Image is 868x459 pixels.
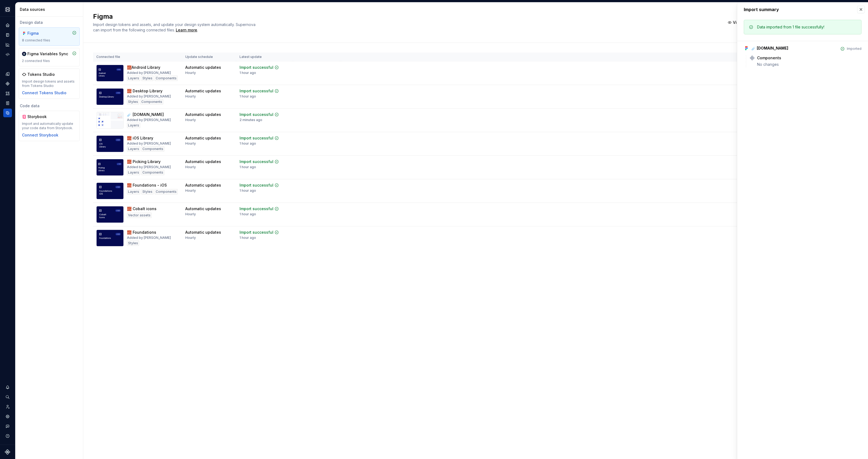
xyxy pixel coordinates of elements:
div: Import successful [240,183,273,188]
div: 1 hour ago [240,165,256,169]
div: Automatic updates [185,230,221,235]
a: Learn more [176,27,197,33]
div: Design data [19,20,80,25]
a: Assets [3,89,12,98]
div: Components [155,76,178,81]
div: Analytics [3,40,12,49]
div: ☄️ [DOMAIN_NAME] [127,112,164,117]
button: Contact support [3,422,12,431]
div: No changes [757,62,861,67]
button: Search ⌘K [3,393,12,401]
div: Code data [19,103,80,109]
div: 🧱 Cobalt icons [127,206,157,211]
a: Home [3,21,12,30]
div: Data sources [20,7,81,12]
a: Settings [3,412,12,421]
div: 🧱Android Library [127,65,160,70]
a: Figma8 connected files [19,27,80,46]
div: Components [140,99,163,105]
svg: Supernova Logo [5,449,10,455]
div: Automatic updates [185,135,221,141]
div: Data sources [3,109,12,117]
div: 🧱 iOS Library [127,135,153,141]
a: Storybook stories [3,99,12,108]
div: Automatic updates [185,206,221,211]
div: Hourly [185,236,196,240]
a: Design tokens [3,70,12,78]
th: Update schedule [182,53,236,61]
div: Automatic updates [185,183,221,188]
div: Components [141,146,164,152]
div: Data imported from 1 file successfully! [757,24,824,30]
a: Documentation [3,31,12,39]
div: 1 hour ago [240,212,256,216]
div: Automatic updates [185,65,221,70]
th: Connected file [93,53,182,61]
h2: Figma [93,12,719,21]
a: Components [3,79,12,88]
div: Storybook [27,114,53,119]
div: Import summary [744,6,779,13]
button: Connect Storybook [22,132,58,138]
div: 1 hour ago [240,236,256,240]
a: Tokens StudioImport design tokens and assets from Tokens StudioConnect Tokens Studio [19,69,80,99]
div: 2 minutes ago [240,118,262,122]
div: 🧱 Foundations [127,230,156,235]
a: Invite team [3,402,12,411]
div: Automatic updates [185,159,221,164]
div: Vector assets [127,213,152,218]
div: Figma Variables Sync [27,51,68,57]
div: Styles [141,189,154,194]
th: Latest update [236,53,293,61]
div: Added by [PERSON_NAME] [127,94,171,99]
div: Import successful [240,88,273,94]
div: Import and automatically update your code data from Storybook. [22,122,76,130]
div: ☄️ [DOMAIN_NAME] [751,45,788,51]
div: 🧱 Desktop Library [127,88,162,94]
div: Import successful [240,65,273,70]
button: Notifications [3,383,12,392]
div: Tokens Studio [27,72,55,77]
div: Hourly [185,94,196,99]
img: e3886e02-c8c5-455d-9336-29756fd03ba2.png [4,6,11,13]
div: Added by [PERSON_NAME] [127,118,171,122]
div: Components [141,170,164,175]
div: Import successful [240,206,273,211]
a: StorybookImport and automatically update your code data from Storybook.Connect Storybook [19,111,80,141]
div: Components [155,189,178,194]
div: Styles [141,76,154,81]
div: Added by [PERSON_NAME] [127,71,171,75]
div: 8 connected files [22,38,76,43]
div: Layers [127,146,140,152]
span: . [175,28,198,32]
div: Layers [127,123,140,128]
span: View summary [733,20,761,25]
div: 1 hour ago [240,188,256,193]
span: Import design tokens and assets, and update your design system automatically. Supernova can impor... [93,22,257,32]
div: Imported [847,47,861,51]
div: Hourly [185,165,196,169]
a: Code automation [3,50,12,59]
button: Connect Tokens Studio [22,90,66,96]
div: Added by [PERSON_NAME] [127,141,171,146]
div: Import successful [240,159,273,164]
div: Automatic updates [185,88,221,94]
a: Figma Variables Sync2 connected files [19,48,80,66]
div: Styles [127,240,139,246]
div: Added by [PERSON_NAME] [127,236,171,240]
div: Import successful [240,230,273,235]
